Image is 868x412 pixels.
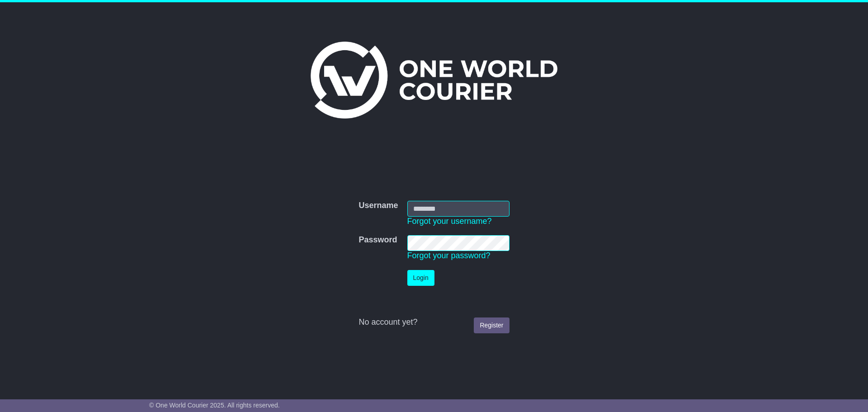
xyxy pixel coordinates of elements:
a: Register [474,317,509,333]
span: © One World Courier 2025. All rights reserved. [149,402,280,409]
label: Username [359,201,398,211]
button: Login [407,270,434,286]
div: No account yet? [359,317,509,327]
img: One World [311,42,557,118]
label: Password [359,235,397,245]
a: Forgot your password? [407,251,491,260]
a: Forgot your username? [407,217,492,226]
